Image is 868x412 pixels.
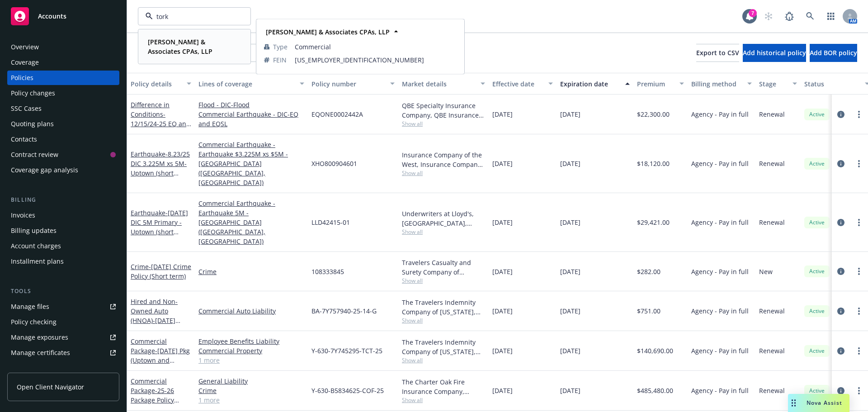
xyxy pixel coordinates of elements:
[808,347,826,355] span: Active
[759,346,785,355] span: Renewal
[311,218,350,227] span: LLD42415-01
[808,387,826,395] span: Active
[402,277,485,284] span: Show all
[11,117,54,131] div: Quoting plans
[7,195,119,204] div: Billing
[11,330,68,345] div: Manage exposures
[11,132,37,147] div: Contacts
[637,386,673,395] span: $485,480.00
[854,158,864,169] a: more
[402,396,485,404] span: Show all
[7,287,119,296] div: Tools
[7,101,119,116] a: SSC Cases
[557,73,633,95] button: Expiration date
[402,337,485,356] div: The Travelers Indemnity Company of [US_STATE], Travelers Insurance
[691,267,749,276] span: Agency - Pay in full
[311,386,384,395] span: Y-630-B5834625-COF-25
[696,48,739,57] span: Export to CSV
[11,223,57,238] div: Billing updates
[131,150,190,187] a: Earthquake
[198,199,304,246] a: Commercial Earthquake - Earthquake 5M -[GEOGRAPHIC_DATA] ([GEOGRAPHIC_DATA], [GEOGRAPHIC_DATA])
[11,239,61,253] div: Account charges
[198,79,294,89] div: Lines of coverage
[835,266,846,277] a: circleInformation
[402,258,485,277] div: Travelers Casualty and Surety Company of America, Travelers Insurance
[637,159,670,168] span: $18,120.00
[131,346,190,384] span: - [DATE] Pkg (Uptown and [PERSON_NAME] term)
[759,79,787,89] div: Stage
[808,307,826,315] span: Active
[492,267,513,276] span: [DATE]
[198,109,304,128] a: Commercial Earthquake - DIC-EQ and EQSL
[148,38,212,56] strong: [PERSON_NAME] & Associates CPAs, LLP
[492,218,513,227] span: [DATE]
[759,386,785,395] span: Renewal
[198,355,304,365] a: 1 more
[131,316,185,344] span: - [DATE] HNOA (short term for all entities)
[402,228,485,236] span: Show all
[810,44,857,62] button: Add BOR policy
[637,267,660,276] span: $282.00
[311,159,357,168] span: XHO800904601
[11,361,57,375] div: Manage claims
[560,79,620,89] div: Expiration date
[11,101,42,116] div: SSC Cases
[273,55,287,65] span: FEIN
[637,346,673,355] span: $140,690.00
[295,42,457,52] span: Commercial
[788,394,799,412] div: Drag to move
[835,109,846,120] a: circleInformation
[198,100,304,109] a: Flood - DIC-Flood
[688,73,755,95] button: Billing method
[402,101,485,120] div: QBE Specialty Insurance Company, QBE Insurance Group, CRC Group
[127,73,195,95] button: Policy details
[198,267,304,276] a: Crime
[7,254,119,269] a: Installment plans
[402,317,485,324] span: Show all
[38,13,66,20] span: Accounts
[637,306,660,316] span: $751.00
[780,7,798,25] a: Report a Bug
[7,132,119,147] a: Contacts
[198,395,304,405] a: 1 more
[492,306,513,316] span: [DATE]
[295,55,457,65] span: [US_EMPLOYER_IDENTIFICATION_NUMBER]
[266,28,390,36] strong: [PERSON_NAME] & Associates CPAs, LLP
[804,79,859,89] div: Status
[788,394,849,412] button: Nova Assist
[759,306,785,316] span: Renewal
[691,306,749,316] span: Agency - Pay in full
[11,346,70,360] div: Manage certificates
[198,336,304,346] a: Employee Benefits Liability
[7,346,119,360] a: Manage certificates
[7,239,119,253] a: Account charges
[854,346,864,356] a: more
[11,208,35,223] div: Invoices
[273,42,288,52] span: Type
[560,306,580,316] span: [DATE]
[637,109,670,119] span: $22,300.00
[7,71,119,85] a: Policies
[835,217,846,228] a: circleInformation
[311,267,344,276] span: 108333845
[7,147,119,162] a: Contract review
[492,109,513,119] span: [DATE]
[402,209,485,228] div: Underwriters at Lloyd's, [GEOGRAPHIC_DATA], [PERSON_NAME] of [GEOGRAPHIC_DATA], [GEOGRAPHIC_DATA]
[691,386,749,395] span: Agency - Pay in full
[560,346,580,355] span: [DATE]
[398,73,489,95] button: Market details
[7,40,119,54] a: Overview
[492,346,513,355] span: [DATE]
[402,298,485,317] div: The Travelers Indemnity Company of [US_STATE], Travelers Insurance
[198,140,304,187] a: Commercial Earthquake - Earthquake $3.225M xs $5M - [GEOGRAPHIC_DATA] ([GEOGRAPHIC_DATA], [GEOGRA...
[637,218,670,227] span: $29,421.00
[11,147,58,162] div: Contract review
[759,267,773,276] span: New
[11,55,39,70] div: Coverage
[808,218,826,227] span: Active
[807,399,842,407] span: Nova Assist
[759,159,785,168] span: Renewal
[691,79,742,89] div: Billing method
[743,48,806,57] span: Add historical policy
[7,4,119,29] a: Accounts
